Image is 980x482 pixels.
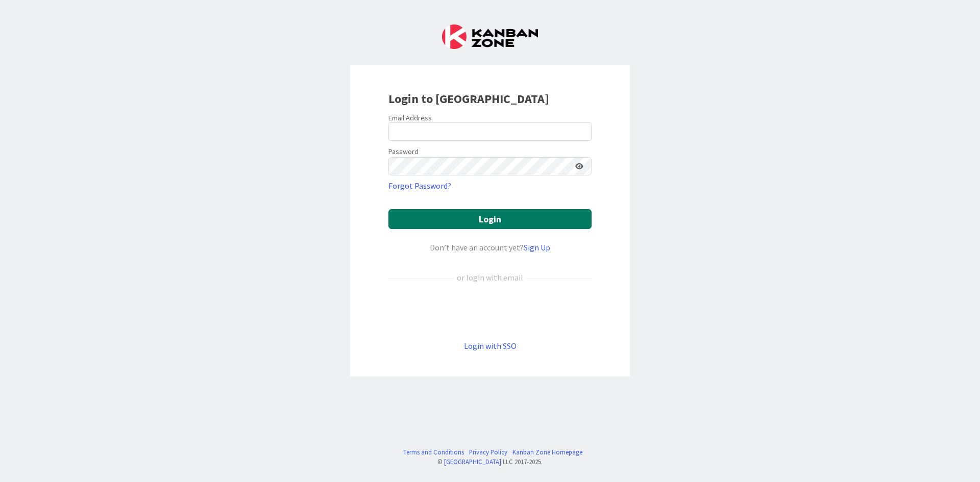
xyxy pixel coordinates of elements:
a: Sign Up [524,242,550,252]
a: Login with SSO [464,341,517,351]
div: © LLC 2017- 2025 . [398,457,582,467]
a: Kanban Zone Homepage [512,447,582,457]
div: Don’t have an account yet? [388,241,592,253]
img: Kanban Zone [442,24,538,49]
a: Forgot Password? [388,180,451,192]
a: Privacy Policy [469,447,507,457]
a: [GEOGRAPHIC_DATA] [444,458,501,466]
iframe: Sign in with Google Button [383,300,597,323]
div: or login with email [454,271,526,284]
button: Login [388,209,592,229]
label: Email Address [388,113,432,122]
a: Terms and Conditions [403,447,464,457]
b: Login to [GEOGRAPHIC_DATA] [388,91,549,107]
label: Password [388,146,419,157]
